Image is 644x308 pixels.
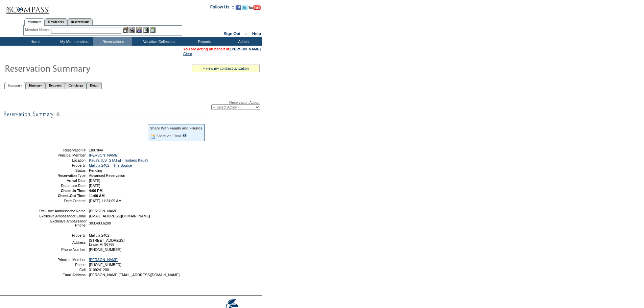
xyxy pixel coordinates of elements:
[38,199,87,203] td: Date Created:
[38,219,87,227] td: Exclusive Ambassador Phone:
[38,158,87,162] td: Location:
[38,173,87,177] td: Reservation Type:
[89,173,125,177] span: Advanced Reservation
[89,153,119,157] a: [PERSON_NAME]
[4,82,25,89] a: Summary
[156,134,182,138] a: Share via Email
[184,37,223,46] td: Reports
[38,209,87,213] td: Exclusive Ambassador Name:
[89,163,109,167] a: Maliula 2402
[45,82,65,89] a: Requests
[248,5,261,10] img: Subscribe to our YouTube Channel
[183,52,192,56] a: Clear
[129,27,135,33] img: View
[89,209,119,213] span: [PERSON_NAME]
[38,179,87,183] td: Arrival Date:
[89,214,150,218] span: [EMAIL_ADDRESS][DOMAIN_NAME]
[89,194,104,198] span: 11:00 AM
[89,148,103,152] span: 1807844
[89,158,148,162] a: Kaua'i, [US_STATE] - Timbers Kaua'i
[136,27,142,33] img: Impersonate
[242,7,247,11] a: Follow us on Twitter
[15,37,54,46] td: Home
[3,100,260,110] div: Reservation Action:
[38,273,87,277] td: Email Address:
[25,82,45,89] a: Itinerary
[61,189,87,193] strong: Check-In Time:
[93,37,132,46] td: Reservations
[183,134,187,137] input: What is this?
[132,37,184,46] td: Vacation Collection
[89,221,111,225] span: 303.493.6200
[89,268,109,272] span: 3109241200
[45,18,67,25] a: Residences
[89,189,102,193] span: 4:00 PM
[183,47,261,51] span: You are acting on behalf of:
[38,268,87,272] td: Cell:
[3,110,206,118] img: subTtlResSummary.gif
[24,18,45,26] a: Members
[89,199,121,203] span: [DATE] 11:24:09 AM
[231,47,261,51] a: [PERSON_NAME]
[58,194,87,198] strong: Check-Out Time:
[38,247,87,252] td: Phone Number:
[38,238,87,246] td: Address:
[236,7,241,11] a: Become our fan on Facebook
[89,233,109,237] span: Maliula 2402
[87,82,102,89] a: Detail
[89,168,102,172] span: Pending
[150,126,202,130] div: Share With Family and Friends
[252,31,261,36] a: Help
[150,27,156,33] img: b_calculator.gif
[38,168,87,172] td: Status:
[248,7,261,11] a: Subscribe to our YouTube Channel
[38,258,87,262] td: Principal Member:
[245,31,248,36] span: ::
[236,5,241,10] img: Become our fan on Facebook
[38,263,87,267] td: Phone:
[123,27,128,33] img: b_edit.gif
[223,31,240,36] a: Sign Out
[4,61,140,75] img: Reservaton Summary
[38,214,87,218] td: Exclusive Ambassador Email:
[38,163,87,167] td: Property:
[210,4,234,12] td: Follow Us ::
[89,184,100,188] span: [DATE]
[89,263,121,267] span: [PHONE_NUMBER]
[89,179,100,183] span: [DATE]
[38,233,87,237] td: Property:
[89,273,180,277] span: [PERSON_NAME][EMAIL_ADDRESS][DOMAIN_NAME]
[203,66,249,70] a: » view my contract utilization
[54,37,93,46] td: My Memberships
[89,258,119,262] a: [PERSON_NAME]
[65,82,86,89] a: Concierge
[89,238,124,246] span: [STREET_ADDRESS] Lihue, HI 96766
[25,27,51,33] div: Member Name:
[89,247,121,252] span: [PHONE_NUMBER]
[223,37,262,46] td: Admin
[38,148,87,152] td: Reservation #:
[38,184,87,188] td: Departure Date:
[38,153,87,157] td: Principal Member:
[143,27,149,33] img: Reservations
[113,163,132,167] a: The Source
[67,18,93,25] a: Reservations
[242,5,247,10] img: Follow us on Twitter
